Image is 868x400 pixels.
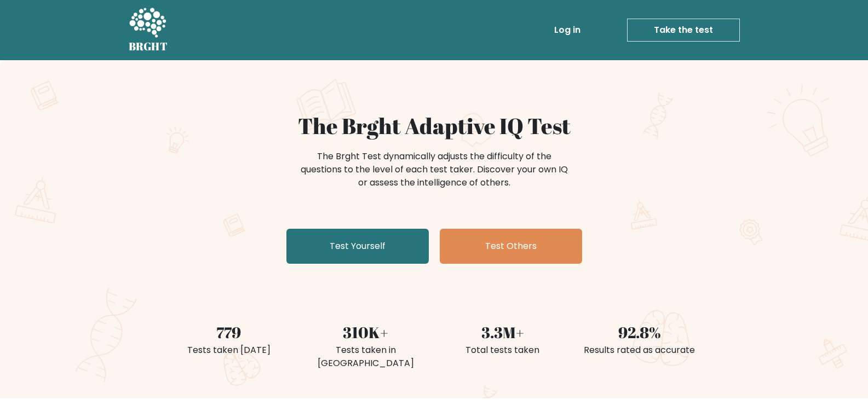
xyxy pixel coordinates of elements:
div: 310K+ [304,321,428,344]
a: BRGHT [129,4,168,56]
a: Log in [550,19,585,41]
div: The Brght Test dynamically adjusts the difficulty of the questions to the level of each test take... [297,150,571,189]
a: Test Others [440,229,582,264]
h1: The Brght Adaptive IQ Test [167,113,702,139]
div: Tests taken in [GEOGRAPHIC_DATA] [304,344,428,370]
div: 3.3M+ [441,321,565,344]
a: Take the test [627,19,740,42]
div: Results rated as accurate [578,344,702,357]
h5: BRGHT [129,40,168,53]
div: Total tests taken [441,344,565,357]
a: Test Yourself [286,229,429,264]
div: 92.8% [578,321,702,344]
div: 779 [167,321,291,344]
div: Tests taken [DATE] [167,344,291,357]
